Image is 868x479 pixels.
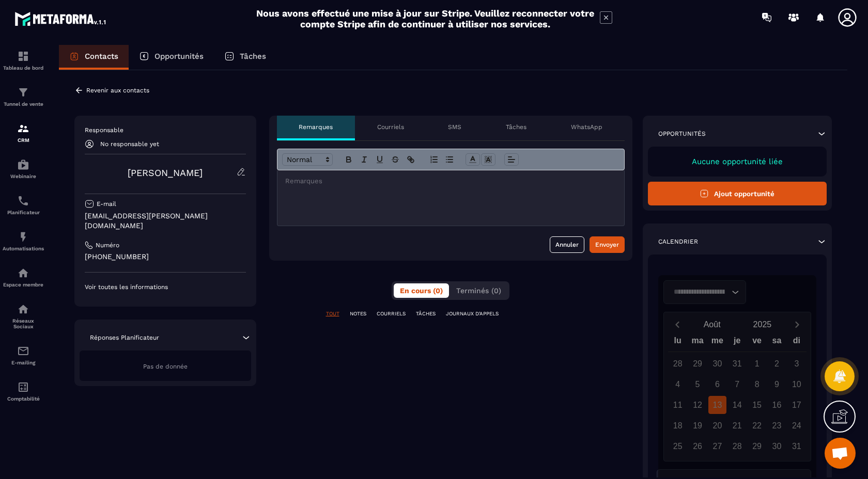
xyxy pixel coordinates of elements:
button: Terminés (0) [450,283,507,298]
img: logo [14,9,107,28]
img: email [17,345,29,357]
p: Comptabilité [3,396,44,402]
img: automations [17,231,29,243]
p: E-mailing [3,360,44,365]
p: Remarques [299,123,333,131]
p: Tâches [506,123,526,131]
a: Ouvrir le chat [825,438,856,469]
button: En cours (0) [394,283,449,298]
p: E-mail [97,200,116,208]
p: SMS [448,123,461,131]
img: automations [17,158,29,171]
span: Terminés (0) [456,286,501,295]
h2: Nous avons effectué une mise à jour sur Stripe. Veuillez reconnecter votre compte Stripe afin de ... [256,8,595,29]
div: Envoyer [595,239,619,250]
img: formation [17,50,29,62]
p: JOURNAUX D'APPELS [446,310,499,317]
a: automationsautomationsWebinaire [3,151,44,187]
a: Contacts [59,45,129,70]
p: Réponses Planificateur [90,333,159,342]
img: formation [17,86,29,99]
button: Ajout opportunité [648,182,827,205]
img: scheduler [17,195,29,207]
p: TÂCHES [416,310,436,317]
p: WhatsApp [571,123,602,131]
p: Aucune opportunité liée [658,157,817,166]
a: social-networksocial-networkRéseaux Sociaux [3,295,44,337]
p: NOTES [350,310,366,317]
a: formationformationTableau de bord [3,42,44,78]
button: Envoyer [590,236,625,253]
p: [EMAIL_ADDRESS][PERSON_NAME][DOMAIN_NAME] [85,211,246,231]
p: No responsable yet [100,140,159,148]
p: Numéro [96,241,119,249]
p: [PHONE_NUMBER] [85,252,246,262]
p: Tunnel de vente [3,101,44,107]
p: Webinaire [3,173,44,179]
a: Tâches [214,45,276,70]
a: automationsautomationsAutomatisations [3,223,44,259]
p: Tâches [240,52,266,61]
a: schedulerschedulerPlanificateur [3,187,44,223]
p: Courriels [377,123,404,131]
p: Réseaux Sociaux [3,318,44,329]
a: accountantaccountantComptabilité [3,373,44,409]
span: Pas de donnée [143,363,188,370]
img: social-network [17,303,29,315]
p: Calendrier [658,237,698,246]
p: CRM [3,137,44,143]
a: formationformationTunnel de vente [3,78,44,115]
p: Responsable [85,126,246,134]
p: TOUT [326,310,339,317]
p: Espace membre [3,282,44,288]
p: Opportunités [154,52,204,61]
a: automationsautomationsEspace membre [3,259,44,295]
p: Automatisations [3,246,44,251]
img: formation [17,122,29,135]
a: formationformationCRM [3,115,44,151]
img: accountant [17,381,29,393]
a: emailemailE-mailing [3,337,44,373]
img: automations [17,267,29,279]
p: Revenir aux contacts [86,87,149,94]
span: En cours (0) [400,286,443,295]
p: Voir toutes les informations [85,283,246,291]
p: Planificateur [3,210,44,215]
a: [PERSON_NAME] [128,167,203,178]
p: Tableau de bord [3,65,44,71]
p: Contacts [85,52,118,61]
a: Opportunités [129,45,214,70]
button: Annuler [550,236,584,253]
p: Opportunités [658,130,706,138]
p: COURRIELS [377,310,406,317]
